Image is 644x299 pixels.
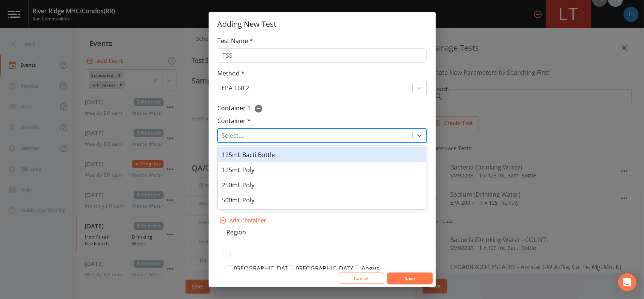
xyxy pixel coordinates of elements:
div: 500mL Poly [218,193,427,208]
label: Method * [218,69,245,78]
div: Container 1 [218,101,427,116]
label: [GEOGRAPHIC_DATA] [296,264,357,273]
label: [GEOGRAPHIC_DATA] [234,264,295,273]
button: Add Container [218,214,270,228]
label: Container * [218,116,251,125]
label: Test Name * [218,36,253,45]
label: Angus [362,264,380,273]
div: Open Intercom Messenger [618,273,636,291]
div: 250mL Poly [218,177,427,193]
div: 125mL Bacti Bottle [218,147,427,162]
h2: Adding New Test [209,12,436,36]
label: Region [227,228,246,237]
button: Save [387,273,433,284]
button: Cancel [339,273,384,284]
div: 125mL Poly [218,162,427,177]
